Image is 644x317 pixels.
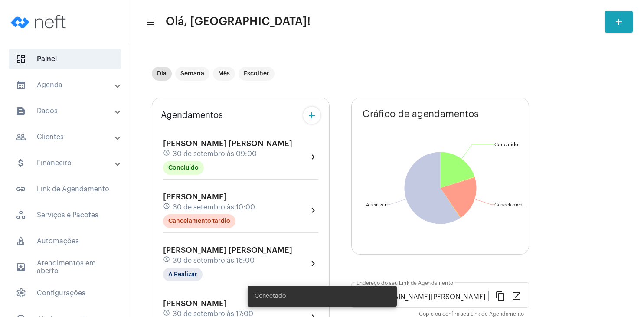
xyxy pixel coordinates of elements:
[163,214,235,228] mat-chip: Cancelamento tardio
[161,111,223,120] span: Agendamentos
[163,193,227,201] span: [PERSON_NAME]
[9,257,121,278] span: Atendimentos em aberto
[152,67,172,81] mat-chip: Dia
[16,210,26,220] span: sidenav icon
[146,17,154,27] mat-icon: sidenav icon
[9,49,121,69] span: Painel
[16,80,116,90] mat-panel-title: Agenda
[308,205,318,216] mat-icon: chevron_right
[5,153,130,173] mat-expansion-panel-header: sidenav iconFinanceiro
[7,4,72,39] img: logo-neft-novo-2.png
[16,54,26,64] span: sidenav icon
[9,231,121,252] span: Automações
[5,127,130,147] mat-expansion-panel-header: sidenav iconClientes
[5,101,130,121] mat-expansion-panel-header: sidenav iconDados
[163,203,171,212] mat-icon: schedule
[239,67,275,81] mat-chip: Escolher
[16,158,26,168] mat-icon: sidenav icon
[9,205,121,225] span: Serviços e Pacotes
[163,256,171,265] mat-icon: schedule
[363,109,479,119] span: Gráfico de agendamentos
[173,150,257,158] span: 30 de setembro às 09:00
[16,106,116,116] mat-panel-title: Dados
[255,292,286,301] span: Conectado
[308,152,318,162] mat-icon: chevron_right
[494,142,518,147] text: Concluído
[9,283,121,304] span: Configurações
[175,67,209,81] mat-chip: Semana
[366,203,386,207] text: A realizar
[16,132,116,142] mat-panel-title: Clientes
[356,293,488,301] input: Link
[5,75,130,95] mat-expansion-panel-header: sidenav iconAgenda
[16,262,26,272] mat-icon: sidenav icon
[16,236,26,246] span: sidenav icon
[163,246,292,254] span: [PERSON_NAME] [PERSON_NAME]
[173,257,255,265] span: 30 de setembro às 16:00
[307,110,317,121] mat-icon: add
[163,161,204,175] mat-chip: Concluído
[163,300,227,307] span: [PERSON_NAME]
[16,184,26,194] mat-icon: sidenav icon
[16,132,26,142] mat-icon: sidenav icon
[16,106,26,116] mat-icon: sidenav icon
[173,203,255,211] span: 30 de setembro às 10:00
[9,179,121,199] span: Link de Agendamento
[16,80,26,90] mat-icon: sidenav icon
[16,158,116,168] mat-panel-title: Financeiro
[16,288,26,298] span: sidenav icon
[163,149,171,159] mat-icon: schedule
[163,140,292,147] span: [PERSON_NAME] [PERSON_NAME]
[163,268,203,281] mat-chip: A Realizar
[495,291,506,301] mat-icon: content_copy
[308,258,318,269] mat-icon: chevron_right
[166,15,311,29] span: Olá, [GEOGRAPHIC_DATA]!
[213,67,235,81] mat-chip: Mês
[614,16,624,27] mat-icon: add
[511,291,522,301] mat-icon: open_in_new
[494,203,526,207] text: Cancelamen...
